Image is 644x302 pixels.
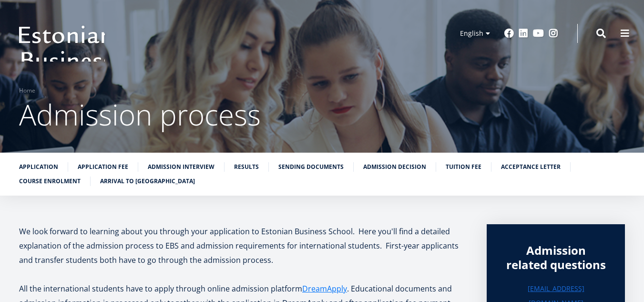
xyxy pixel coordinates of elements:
[19,86,35,95] a: Home
[363,162,426,172] a: Admission decision
[549,29,558,38] a: Instagram
[446,162,481,172] a: Tuition fee
[19,162,58,172] a: Application
[506,243,606,272] div: Admission related questions
[100,177,195,186] a: Arrival to [GEOGRAPHIC_DATA]
[19,224,468,267] p: We look forward to learning about you through your application to Estonian Business School. Here ...
[19,95,261,134] span: Admission process
[302,281,347,296] a: DreamApply
[78,162,128,172] a: Application fee
[533,29,544,38] a: Youtube
[501,162,561,172] a: Acceptance letter
[148,162,215,172] a: Admission interview
[504,29,514,38] a: Facebook
[519,29,528,38] a: Linkedin
[278,162,344,172] a: Sending documents
[19,177,81,186] a: Course enrolment
[234,162,259,172] a: Results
